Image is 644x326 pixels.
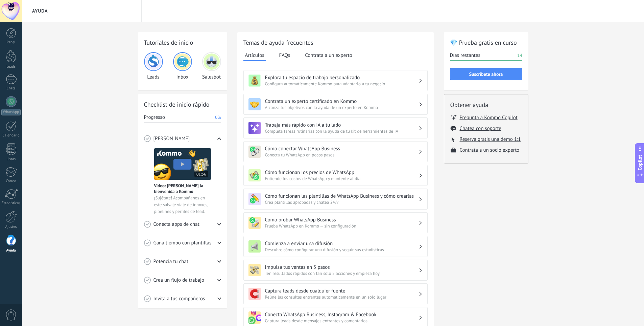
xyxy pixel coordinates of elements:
h3: Cómo probar WhatsApp Business [265,217,419,223]
span: Gana tiempo con plantillas [153,240,212,246]
button: Contrata a un socio experto [460,147,520,153]
span: Progresso [144,114,165,121]
button: FAQs [278,50,292,60]
img: Meet video [154,148,211,180]
button: Reserva gratis una demo 1:1 [460,136,521,143]
span: 14 [517,52,522,59]
button: Artículos [243,50,266,61]
span: Alcanza tus objetivos con la ayuda de un experto en Kommo [265,105,419,110]
h2: Checklist de inicio rápido [144,100,221,109]
h3: Trabaja más rápido con IA a tu lado [265,122,419,128]
div: Chats [1,86,21,91]
div: Calendario [1,133,21,138]
span: Entiende los costos de WhatsApp y mantente al día [265,176,419,181]
div: Correo [1,179,21,183]
h2: Obtener ayuda [450,101,522,109]
span: Copilot [637,155,643,170]
h3: Cómo funcionan las plantillas de WhatsApp Business y cómo crearlas [265,193,419,199]
div: Leads [1,65,21,69]
span: Crea plantillas aprobadas y chatea 24/7 [265,199,419,205]
span: Configura automáticamente Kommo para adaptarlo a tu negocio [265,81,419,87]
span: Conecta apps de chat [153,221,199,228]
span: Vídeo: [PERSON_NAME] la bienvenida a Kommo [154,183,211,194]
button: Contrata a un experto [303,50,354,60]
span: Potencia tu chat [153,258,189,265]
div: Panel [1,40,21,45]
button: Suscríbete ahora [450,68,522,80]
h3: Explora tu espacio de trabajo personalizado [265,74,419,81]
span: Captura leads desde mensajes entrantes y comentarios [265,318,419,324]
div: Estadísticas [1,201,21,205]
h2: 💎 Prueba gratis en curso [450,38,522,47]
span: Invita a tus compañeros [153,296,205,302]
span: Conecta tu WhatsApp en pocos pasos [265,152,419,158]
span: Completa tareas rutinarias con la ayuda de tu kit de herramientas de IA [265,128,419,134]
div: Ayuda [1,248,21,253]
h3: Captura leads desde cualquier fuente [265,288,419,294]
div: Leads [144,52,163,80]
span: Días restantes [450,52,480,59]
h2: Temas de ayuda frecuentes [243,38,428,47]
span: Crea un flujo de trabajo [153,277,205,284]
h3: Contrata un experto certificado en Kommo [265,98,419,105]
span: 0% [215,114,221,121]
h3: Comienza a enviar una difusión [265,240,419,247]
h3: Cómo conectar WhatsApp Business [265,146,419,152]
div: WhatsApp [1,109,21,115]
span: ¡Sujétate! Acompáñanos en este salvaje viaje de inboxes, pipelines y perfiles de lead. [154,195,211,215]
div: Salesbot [202,52,221,80]
button: Pregunta a Kommo Copilot [460,114,518,121]
div: Inbox [173,52,192,80]
div: Ajustes [1,225,21,229]
span: Suscríbete ahora [469,72,503,77]
h3: Impulsa tus ventas en 5 pasos [265,264,419,270]
button: Chatea con soporte [460,125,501,132]
span: Ten resultados rápidos con tan solo 5 acciones y empieza hoy [265,270,419,276]
h3: Cómo funcionan los precios de WhatsApp [265,169,419,176]
span: Descubre cómo configurar una difusión y seguir sus estadísticas [265,247,419,253]
h3: Conecta WhatsApp Business, Instagram & Facebook [265,311,419,318]
span: Prueba WhatsApp en Kommo — sin configuración [265,223,419,229]
span: Reúne las consultas entrantes automáticamente en un solo lugar [265,294,419,300]
div: Listas [1,157,21,161]
span: [PERSON_NAME] [153,135,190,142]
h2: Tutoriales de inicio [144,38,221,47]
